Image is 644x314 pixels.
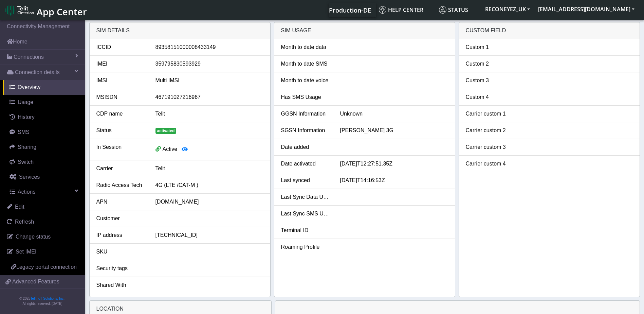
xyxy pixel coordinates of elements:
div: Custom 4 [461,93,520,101]
span: Status [439,6,468,14]
div: Last Sync Data Usage [276,193,335,201]
div: Roaming Profile [276,243,335,251]
span: App Center [37,5,87,18]
div: Last Sync SMS Usage [276,210,335,218]
div: [DATE]T14:16:53Z [335,176,453,185]
span: Services [19,174,40,180]
div: IP address [91,231,150,239]
div: Security tags [91,264,150,273]
div: Has SMS Usage [276,93,335,101]
div: [DOMAIN_NAME] [150,198,269,206]
img: status.svg [439,6,446,14]
div: Date activated [276,160,335,168]
div: Custom 2 [461,60,520,68]
span: Legacy portal connection [16,264,77,270]
div: 89358151000008433149 [150,43,269,51]
img: logo-telit-cinterion-gw-new.png [5,5,34,16]
div: Carrier [91,164,150,173]
div: Custom 1 [461,43,520,51]
div: 467191027216967 [150,93,269,101]
a: SMS [3,125,85,140]
a: Services [3,170,85,185]
img: knowledge.svg [379,6,386,14]
div: GGSN Information [276,110,335,118]
div: Last synced [276,176,335,185]
span: History [18,114,35,120]
div: Custom 3 [461,76,520,85]
a: Telit IoT Solutions, Inc. [31,297,65,300]
a: Actions [3,185,85,199]
div: SIM usage [274,22,455,39]
span: Actions [18,189,35,195]
span: Connections [14,53,44,61]
div: SKU [91,248,150,256]
div: Date added [276,143,335,151]
a: History [3,110,85,125]
div: Multi IMSI [150,76,269,85]
div: 4G (LTE /CAT-M ) [150,181,269,189]
span: Edit [15,204,24,210]
span: Overview [18,84,40,90]
div: [TECHNICAL_ID] [150,231,269,239]
div: Radio Access Tech [91,181,150,189]
span: Help center [379,6,423,14]
span: Advanced Features [12,278,59,286]
a: Usage [3,95,85,110]
span: Change status [16,234,51,240]
div: MSISDN [91,93,150,101]
div: Carrier custom 4 [461,160,520,168]
span: Usage [18,99,33,105]
button: RECONEYEZ_UK [481,3,534,15]
span: Refresh [15,219,34,225]
div: IMEI [91,60,150,68]
div: Carrier custom 3 [461,143,520,151]
a: Overview [3,80,85,95]
div: APN [91,198,150,206]
span: Connection details [15,68,60,76]
span: Set IMEI [16,249,36,255]
div: In Session [91,143,150,156]
button: View session details [177,143,192,156]
button: [EMAIL_ADDRESS][DOMAIN_NAME] [534,3,639,15]
a: Help center [376,3,436,17]
div: IMSI [91,76,150,85]
div: Terminal ID [276,226,335,234]
div: Telit [150,110,269,118]
a: Sharing [3,140,85,155]
div: Status [91,126,150,135]
a: Status [436,3,481,17]
div: [PERSON_NAME] 3G [335,126,453,135]
span: SMS [18,129,30,135]
a: Switch [3,155,85,170]
div: [DATE]T12:27:51.35Z [335,160,453,168]
div: Carrier custom 1 [461,110,520,118]
div: SGSN Information [276,126,335,135]
div: Telit [150,164,269,173]
span: Production-DE [329,6,371,14]
div: Carrier custom 2 [461,126,520,135]
div: Shared With [91,281,150,289]
div: CDP name [91,110,150,118]
div: Month to date voice [276,76,335,85]
span: Sharing [18,144,36,150]
div: 359795830593929 [150,60,269,68]
div: ICCID [91,43,150,51]
div: Month to date SMS [276,60,335,68]
a: App Center [5,3,86,17]
a: Your current platform instance [329,3,371,17]
div: Customer [91,214,150,223]
span: activated [155,128,177,134]
span: Switch [18,159,34,165]
div: Custom field [459,22,640,39]
span: Active [163,146,178,152]
div: SIM details [90,22,270,39]
div: Unknown [335,110,453,118]
div: Month to date data [276,43,335,51]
